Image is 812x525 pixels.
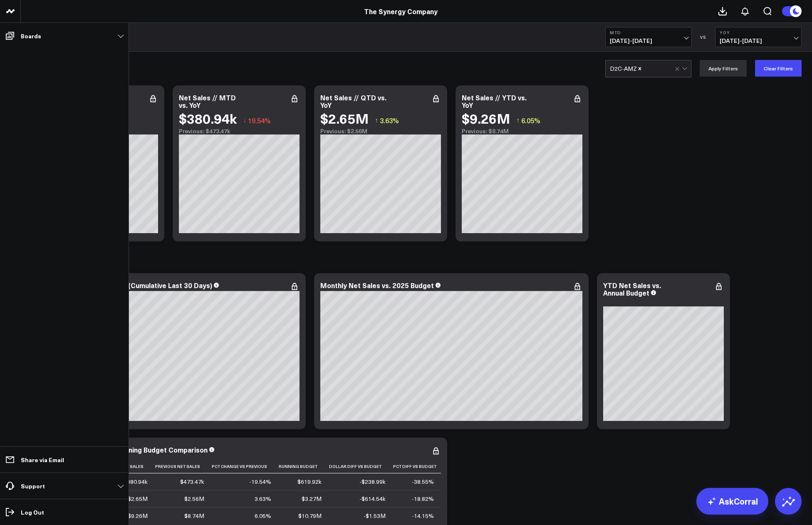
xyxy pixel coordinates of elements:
[755,60,802,77] button: Clear Filters
[124,478,148,486] div: $380.94k
[364,7,438,16] a: The Synergy Company
[298,512,322,520] div: $10.79M
[605,27,692,47] button: MTD[DATE]-[DATE]
[364,512,386,520] div: -$1.53M
[637,65,643,72] div: Remove D2C-AMZ
[412,478,434,486] div: -38.55%
[184,495,204,503] div: $2.56M
[603,281,661,297] div: YTD Net Sales vs. Annual Budget
[329,460,393,473] th: Dollar Diff Vs Budget
[21,509,44,515] p: Log Out
[320,93,386,109] div: Net Sales // QTD vs. YoY
[128,495,148,503] div: $2.65M
[720,30,797,35] b: YoY
[359,478,386,486] div: -$238.99k
[302,495,322,503] div: $3.27M
[610,65,637,72] div: D2C-AMZ
[248,116,271,125] span: 19.54%
[359,495,386,503] div: -$614.54k
[212,460,279,473] th: Pct Change Vs Previous
[255,495,271,503] div: 3.63%
[2,505,126,520] a: Log Out
[243,115,246,126] span: ↓
[21,32,41,39] p: Boards
[715,27,802,47] button: YoY[DATE]-[DATE]
[375,115,378,126] span: ↑
[179,93,236,109] div: Net Sales // MTD vs. YoY
[279,460,329,473] th: Running Budget
[696,488,768,515] a: AskCorral
[320,128,441,134] div: Previous: $2.56M
[610,30,687,35] b: MTD
[128,512,148,520] div: $9.26M
[462,93,527,109] div: Net Sales // YTD vs. YoY
[320,111,369,126] div: $2.65M
[462,128,582,134] div: Previous: $8.74M
[521,116,540,125] span: 6.05%
[179,111,237,126] div: $380.94k
[184,512,204,520] div: $8.74M
[255,512,271,520] div: 6.05%
[21,483,45,489] p: Support
[180,478,204,486] div: $473.47k
[462,111,510,126] div: $9.26M
[179,128,300,134] div: Previous: $473.47k
[380,116,399,125] span: 3.63%
[121,460,155,473] th: Net Sales
[720,37,797,44] span: [DATE] - [DATE]
[155,460,212,473] th: Previous Net Sales
[610,37,687,44] span: [DATE] - [DATE]
[320,281,434,290] div: Monthly Net Sales vs. 2025 Budget
[412,512,434,520] div: -14.15%
[249,478,271,486] div: -19.54%
[696,35,711,40] div: VS
[393,460,441,473] th: Pct Diff Vs Budget
[516,115,520,126] span: ↑
[297,478,322,486] div: $619.92k
[21,456,64,463] p: Share via Email
[412,495,434,503] div: -18.82%
[700,60,747,77] button: Apply Filters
